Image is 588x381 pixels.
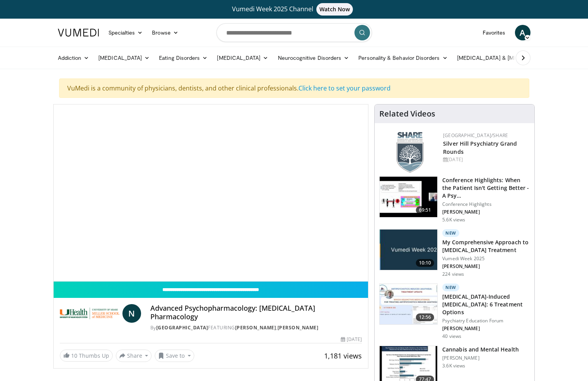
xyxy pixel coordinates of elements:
p: Psychiatry Education Forum [442,318,530,324]
h3: [MEDICAL_DATA]-Induced [MEDICAL_DATA]: 6 Treatment Options [442,293,530,316]
span: 10:10 [416,259,434,267]
img: 4362ec9e-0993-4580-bfd4-8e18d57e1d49.150x105_q85_crop-smart_upscale.jpg [380,177,437,217]
img: VuMedi Logo [58,29,99,37]
a: 10:10 New My Comprehensive Approach to [MEDICAL_DATA] Treatment Vumedi Week 2025 [PERSON_NAME] 22... [379,229,530,277]
button: Share [116,350,152,362]
input: Search topics, interventions [216,23,372,42]
p: Conference Highlights [442,201,530,207]
span: Watch Now [316,3,353,16]
a: [GEOGRAPHIC_DATA] [156,324,208,331]
p: New [442,229,459,237]
div: By FEATURING , [150,324,362,331]
a: Browse [147,25,183,40]
a: Specialties [104,25,148,40]
a: Click here to set your password [298,84,391,92]
img: University of Miami [60,304,119,323]
a: [PERSON_NAME] [235,324,276,331]
a: [GEOGRAPHIC_DATA]/SHARE [443,132,508,139]
span: 1,181 views [324,351,362,360]
p: 40 views [442,333,461,339]
img: acc69c91-7912-4bad-b845-5f898388c7b9.150x105_q85_crop-smart_upscale.jpg [380,284,437,324]
a: Vumedi Week 2025 ChannelWatch Now [59,3,529,16]
h4: Advanced Psychopharmacology: [MEDICAL_DATA] Pharmacology [150,304,362,321]
h4: Related Videos [379,109,435,118]
p: 3.6K views [442,363,465,369]
div: [DATE] [443,156,528,163]
a: A [515,25,530,40]
span: 10 [71,352,77,359]
button: Save to [155,350,194,362]
a: Eating Disorders [154,50,212,66]
a: [PERSON_NAME] [277,324,319,331]
div: VuMedi is a community of physicians, dentists, and other clinical professionals. [59,78,529,98]
a: Silver Hill Psychiatry Grand Rounds [443,140,517,155]
a: 12:56 New [MEDICAL_DATA]-Induced [MEDICAL_DATA]: 6 Treatment Options Psychiatry Education Forum [... [379,284,530,339]
a: N [122,304,141,323]
a: Addiction [53,50,94,66]
img: ae1082c4-cc90-4cd6-aa10-009092bfa42a.jpg.150x105_q85_crop-smart_upscale.jpg [380,230,437,270]
p: Vumedi Week 2025 [442,256,530,262]
video-js: Video Player [54,104,368,282]
h3: My Comprehensive Approach to [MEDICAL_DATA] Treatment [442,238,530,254]
a: Neurocognitive Disorders [273,50,354,66]
p: 224 views [442,271,464,277]
h3: Conference Highlights: When the Patient Isn't Getting Better - A Psy… [442,176,530,200]
a: [MEDICAL_DATA] [94,50,154,66]
a: [MEDICAL_DATA] & [MEDICAL_DATA] [452,50,564,66]
a: Favorites [478,25,510,40]
h3: Cannabis and Mental Health [442,346,519,353]
span: 12:56 [416,313,434,321]
a: 69:51 Conference Highlights: When the Patient Isn't Getting Better - A Psy… Conference Highlights... [379,176,530,223]
p: [PERSON_NAME] [442,355,519,361]
a: [MEDICAL_DATA] [212,50,273,66]
p: [PERSON_NAME] [442,263,530,270]
img: f8aaeb6d-318f-4fcf-bd1d-54ce21f29e87.png.150x105_q85_autocrop_double_scale_upscale_version-0.2.png [396,132,424,173]
a: 10 Thumbs Up [60,350,113,362]
p: [PERSON_NAME] [442,209,530,215]
a: Personality & Behavior Disorders [354,50,452,66]
span: 69:51 [416,206,434,214]
p: [PERSON_NAME] [442,325,530,332]
p: New [442,284,459,291]
p: 5.6K views [442,217,465,223]
div: [DATE] [341,336,362,343]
